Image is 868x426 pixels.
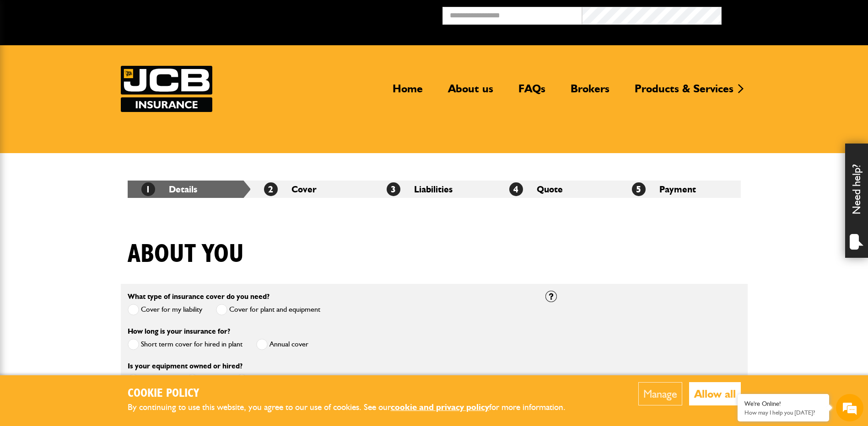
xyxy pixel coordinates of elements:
label: How long is your insurance for? [128,328,230,335]
h2: Cookie Policy [128,387,581,401]
button: Manage [638,382,682,405]
p: How may I help you today? [744,409,822,416]
a: cookie and privacy policy [391,402,489,412]
li: Quote [496,181,618,198]
span: 3 [387,182,400,196]
div: We're Online! [744,400,822,408]
label: What type of insurance cover do you need? [128,293,270,300]
div: Need help? [845,144,868,258]
span: 1 [141,182,155,196]
label: Cover for my liability [128,304,202,315]
span: 5 [632,182,646,196]
li: Cover [250,181,373,198]
label: Cover for plant and equipment [216,304,320,315]
label: Is your equipment owned or hired? [128,362,243,370]
p: By continuing to use this website, you agree to our use of cookies. See our for more information. [128,400,581,415]
label: Annual cover [256,339,308,350]
a: Brokers [564,82,616,103]
button: Allow all [689,382,741,405]
a: Home [386,82,430,103]
label: Short term cover for hired in plant [128,339,243,350]
img: JCB Insurance Services logo [121,66,212,112]
a: Products & Services [628,82,740,103]
button: Broker Login [722,7,861,21]
a: About us [441,82,500,103]
a: JCB Insurance Services [121,66,212,112]
li: Payment [618,181,741,198]
label: A mixture of owned and hire equipment [236,374,368,385]
h1: About you [128,239,244,270]
span: 4 [509,182,523,196]
li: Liabilities [373,181,496,198]
label: I'm hiring it [128,374,173,385]
li: Details [128,181,250,198]
label: I own it [187,374,222,385]
a: FAQs [512,82,552,103]
span: 2 [264,182,278,196]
